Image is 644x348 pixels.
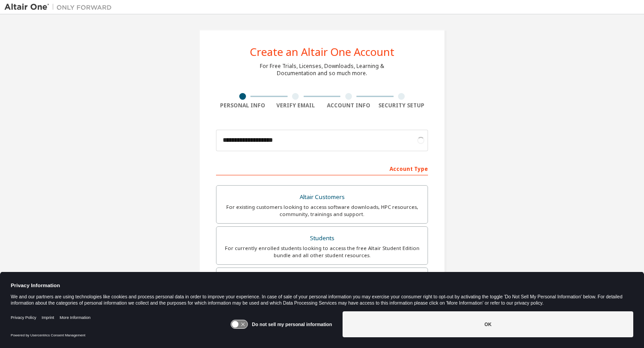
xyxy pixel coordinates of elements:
img: Altair One [4,3,116,12]
div: For existing customers looking to access software downloads, HPC resources, community, trainings ... [222,204,422,218]
div: Altair Customers [222,191,422,204]
div: Account Info [322,102,375,109]
div: Personal Info [216,102,269,109]
div: Verify Email [269,102,322,109]
div: Students [222,232,422,245]
div: For currently enrolled students looking to access the free Altair Student Edition bundle and all ... [222,245,422,259]
div: Security Setup [375,102,428,109]
div: For Free Trials, Licenses, Downloads, Learning & Documentation and so much more. [260,63,384,77]
div: Account Type [216,161,428,175]
div: Create an Altair One Account [250,47,394,57]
